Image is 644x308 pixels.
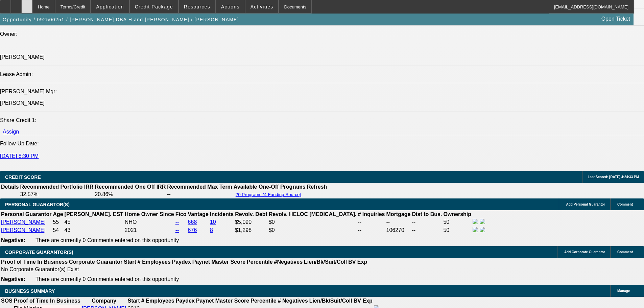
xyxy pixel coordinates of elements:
[599,13,633,25] a: Open Ticket
[53,211,63,217] b: Age
[1,237,25,243] b: Negative:
[1,219,46,225] a: [PERSON_NAME]
[443,211,471,217] b: Ownership
[480,219,485,224] img: linkedin-icon.png
[196,298,249,304] b: Paynet Master Score
[1,211,51,217] b: Personal Guarantor
[69,259,122,265] b: Corporate Guarantor
[94,191,166,198] td: 20.86%
[268,218,357,226] td: $0
[167,191,233,198] td: --
[235,227,268,234] td: $1,298
[192,259,245,265] b: Paynet Master Score
[96,4,124,9] span: Application
[480,227,485,232] img: linkedin-icon.png
[588,175,639,179] span: Last Scored: [DATE] 4:24:33 PM
[566,203,605,206] span: Add Personal Guarantor
[35,237,179,243] span: There are currently 0 Comments entered on this opportunity
[64,218,124,226] td: 45
[175,219,179,225] a: --
[52,227,63,234] td: 54
[386,227,411,234] td: 106270
[5,250,73,255] span: CORPORATE GUARANTOR(S)
[473,227,478,232] img: facebook-icon.png
[3,129,19,135] a: Assign
[234,192,303,197] button: 20 Programs (4 Funding Source)
[5,174,41,180] span: CREDIT SCORE
[309,298,352,304] b: Lien/Bk/Suit/Coll
[564,250,605,254] span: Add Corporate Guarantor
[221,4,240,9] span: Actions
[1,227,46,233] a: [PERSON_NAME]
[617,289,630,293] span: Manage
[138,259,171,265] b: # Employees
[235,218,268,226] td: $5,090
[386,211,411,217] b: Mortgage
[1,266,370,273] td: No Corporate Guarantor(s) Exist
[251,4,273,9] span: Activities
[125,227,137,233] span: 2021
[175,227,179,233] a: --
[92,298,116,304] b: Company
[412,218,443,226] td: --
[124,218,174,226] td: NHO
[125,211,174,217] b: Home Owner Since
[35,276,179,282] span: There are currently 0 Comments entered on this opportunity
[1,276,25,282] b: Negative:
[210,211,234,217] b: Incidents
[188,219,197,225] a: 668
[210,219,216,225] a: 10
[14,298,81,304] th: Proof of Time In Business
[3,17,239,22] span: Opportunity / 092500251 / [PERSON_NAME] DBA H and [PERSON_NAME] / [PERSON_NAME]
[20,184,94,190] th: Recommended Portfolio IRR
[179,0,215,13] button: Resources
[210,227,213,233] a: 8
[245,0,279,13] button: Activities
[184,4,210,9] span: Resources
[1,298,13,304] th: SOS
[176,298,195,304] b: Paydex
[130,0,178,13] button: Credit Package
[357,218,385,226] td: --
[5,288,55,294] span: BUSINESS SUMMARY
[65,211,123,217] b: [PERSON_NAME]. EST
[188,227,197,233] a: 676
[233,184,306,190] th: Available One-Off Programs
[167,184,233,190] th: Recommended Max Term
[443,218,472,226] td: 50
[91,0,129,13] button: Application
[124,259,136,265] b: Start
[52,218,63,226] td: 55
[64,227,124,234] td: 43
[135,4,173,9] span: Credit Package
[412,211,442,217] b: Dist to Bus.
[412,227,443,234] td: --
[617,250,633,254] span: Comment
[127,298,140,304] b: Start
[94,184,166,190] th: Recommended One Off IRR
[188,211,209,217] b: Vantage
[1,184,19,190] th: Details
[307,184,328,190] th: Refresh
[5,202,70,207] span: PERSONAL GUARANTOR(S)
[304,259,347,265] b: Lien/Bk/Suit/Coll
[251,298,276,304] b: Percentile
[348,259,367,265] b: BV Exp
[1,259,68,265] th: Proof of Time In Business
[269,211,357,217] b: Revolv. HELOC [MEDICAL_DATA].
[216,0,245,13] button: Actions
[386,218,411,226] td: --
[473,219,478,224] img: facebook-icon.png
[20,191,94,198] td: 32.57%
[172,259,191,265] b: Paydex
[235,211,267,217] b: Revolv. Debt
[358,211,385,217] b: # Inquiries
[268,227,357,234] td: $0
[354,298,373,304] b: BV Exp
[141,298,174,304] b: # Employees
[274,259,303,265] b: #Negatives
[278,298,308,304] b: # Negatives
[617,203,633,206] span: Comment
[247,259,272,265] b: Percentile
[357,227,385,234] td: --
